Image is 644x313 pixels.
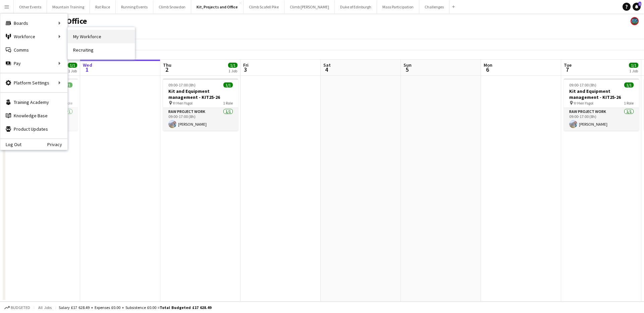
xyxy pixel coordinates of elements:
span: 3 [242,66,249,73]
button: Other Events [14,0,47,13]
a: Knowledge Base [0,109,67,122]
span: 1/1 [629,63,638,68]
span: 6 [483,66,492,73]
span: 09:00-17:00 (8h) [168,82,196,87]
a: 1 [633,3,641,11]
button: Challenges [419,0,449,13]
span: 09:00-17:00 (8h) [569,82,596,87]
button: Climb Snowdon [153,0,191,13]
button: Climb [PERSON_NAME] [284,0,335,13]
button: Budgeted [3,304,31,311]
span: 1 [638,2,641,6]
span: All jobs [37,305,53,310]
span: 1/1 [624,82,634,87]
span: 4 [322,66,331,73]
div: Workforce [0,30,67,43]
a: Product Updates [0,122,67,136]
span: Mon [484,62,492,68]
h3: Kit and Equipment management - KIT25-26 [163,88,238,100]
a: Log Out [0,142,21,147]
span: Budgeted [11,305,30,310]
a: Comms [0,43,67,57]
span: 1/1 [228,63,237,68]
app-card-role: RAW project work1/109:00-17:00 (8h)[PERSON_NAME] [163,108,238,131]
button: Climb Scafell Pike [244,0,284,13]
span: Wed [83,62,92,68]
div: 1 Job [629,68,638,73]
app-user-avatar: Staff RAW Adventures [631,17,639,25]
a: Recruiting [68,43,135,57]
a: Training Academy [0,96,67,109]
span: Tue [564,62,572,68]
app-job-card: 09:00-17:00 (8h)1/1Kit and Equipment management - KIT25-26 Yr Hen Ysgol1 RoleRAW project work1/10... [564,78,639,131]
div: 1 Job [228,68,237,73]
span: 1/1 [68,63,77,68]
button: Duke of Edinburgh [335,0,377,13]
app-card-role: RAW project work1/109:00-17:00 (8h)[PERSON_NAME] [564,108,639,131]
span: 5 [402,66,412,73]
button: Kit, Projects and Office [191,0,244,13]
button: Running Events [116,0,153,13]
span: Sat [323,62,331,68]
div: Salary £17 628.49 + Expenses £0.00 + Subsistence £0.00 = [59,305,211,310]
div: Boards [0,16,67,30]
div: Platform Settings [0,76,67,89]
span: 1/1 [223,82,233,87]
span: Fri [243,62,249,68]
span: Thu [163,62,171,68]
a: My Workforce [68,30,135,43]
a: Privacy [47,142,67,147]
button: Mountain Training [47,0,90,13]
div: Pay [0,57,67,70]
span: 1 [82,66,92,73]
span: Total Budgeted £17 628.49 [160,305,211,310]
span: Sun [404,62,412,68]
button: Mass Participation [377,0,419,13]
span: 1 Role [624,101,634,106]
span: Yr Hen Ysgol [574,101,593,106]
h3: Kit and Equipment management - KIT25-26 [564,88,639,100]
span: 1 Role [223,101,233,106]
span: 7 [563,66,572,73]
app-job-card: 09:00-17:00 (8h)1/1Kit and Equipment management - KIT25-26 Yr Hen Ysgol1 RoleRAW project work1/10... [163,78,238,131]
button: Rat Race [90,0,116,13]
div: 1 Job [68,68,77,73]
span: Yr Hen Ysgol [173,101,193,106]
span: 2 [162,66,171,73]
